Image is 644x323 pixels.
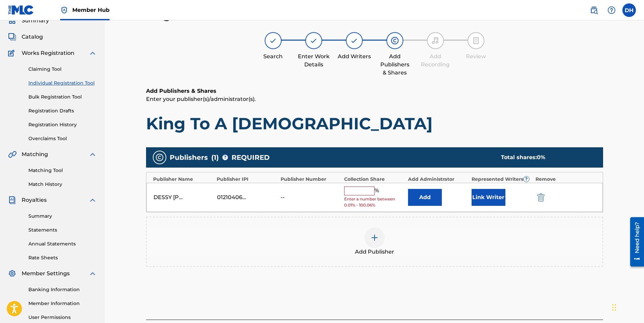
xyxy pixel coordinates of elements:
[28,93,97,101] a: Bulk Registration Tool
[22,17,49,25] span: Summary
[310,37,318,45] img: step indicator icon for Enter Work Details
[8,33,43,41] a: CatalogCatalog
[28,181,97,188] a: Match History
[391,37,399,45] img: step indicator icon for Add Publishers & Shares
[28,135,97,142] a: Overclaims Tool
[8,150,17,158] img: Matching
[72,6,110,14] span: Member Hub
[472,37,480,45] img: step indicator icon for Review
[8,270,16,278] img: Member Settings
[537,193,545,201] img: 12a2ab48e56ec057fbd8.svg
[89,270,97,278] img: expand
[355,248,394,256] span: Add Publisher
[8,17,16,25] img: Summary
[28,240,97,247] a: Annual Statements
[28,300,97,307] a: Member Information
[22,33,43,41] span: Catalog
[28,286,97,293] a: Banking Information
[408,189,442,206] button: Add
[156,153,164,161] img: publishers
[8,49,17,57] img: Works Registration
[28,254,97,261] a: Rate Sheets
[472,176,532,183] div: Represented Writers
[28,227,97,234] a: Statements
[146,113,603,134] h1: King To A [DEMOGRAPHIC_DATA]
[524,176,529,182] span: ?
[170,152,208,163] span: Publishers
[350,37,358,45] img: step indicator icon for Add Writers
[60,6,68,14] img: Top Rightsholder
[28,80,97,87] a: Individual Registration Tool
[28,121,97,128] a: Registration History
[625,215,644,269] iframe: Resource Center
[28,107,97,114] a: Registration Drafts
[22,150,48,158] span: Matching
[459,52,493,61] div: Review
[28,66,97,73] a: Claiming Tool
[146,87,603,95] h6: Add Publishers & Shares
[8,5,34,15] img: MLC Logo
[605,3,618,17] div: Help
[408,176,469,183] div: Add Administrator
[612,297,616,318] div: Drag
[419,52,452,69] div: Add Recording
[375,187,381,195] span: %
[89,150,97,158] img: expand
[371,234,379,242] img: add
[622,3,636,17] div: User Menu
[344,176,405,183] div: Collection Share
[607,6,616,14] img: help
[590,6,598,14] img: search
[8,33,16,41] img: Catalog
[431,37,439,45] img: step indicator icon for Add Recording
[535,176,596,183] div: Remove
[22,196,47,204] span: Royalties
[28,314,97,321] a: User Permissions
[256,52,290,61] div: Search
[28,167,97,174] a: Matching Tool
[378,52,412,77] div: Add Publishers & Shares
[146,95,603,103] p: Enter your publisher(s)/administrator(s).
[28,213,97,220] a: Summary
[22,270,70,278] span: Member Settings
[344,196,404,208] span: Enter a number between 0.01% - 100.06%
[232,152,270,163] span: REQUIRED
[337,52,371,61] div: Add Writers
[8,17,49,25] a: SummarySummary
[501,153,590,161] div: Total shares:
[281,176,341,183] div: Publisher Number
[8,196,16,204] img: Royalties
[222,155,228,160] span: ?
[587,3,601,17] a: Public Search
[153,176,214,183] div: Publisher Name
[537,154,545,160] span: 0 %
[89,49,97,57] img: expand
[269,37,277,45] img: step indicator icon for Search
[211,152,219,163] span: ( 1 )
[472,189,505,206] button: Link Writer
[89,196,97,204] img: expand
[297,52,331,69] div: Enter Work Details
[22,49,74,57] span: Works Registration
[217,176,277,183] div: Publisher IPI
[610,290,644,323] iframe: Chat Widget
